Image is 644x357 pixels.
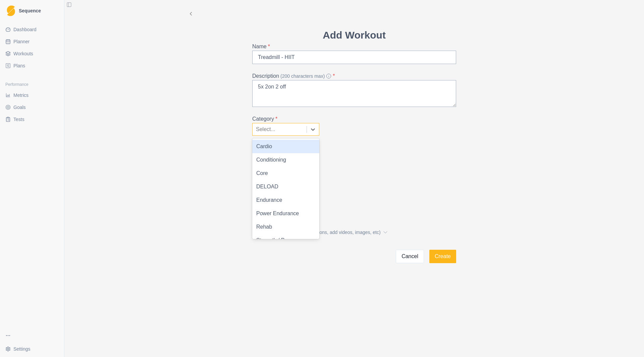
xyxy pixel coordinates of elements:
p: Add Workout [252,27,456,43]
div: DELOAD [252,180,319,193]
div: Core [252,167,319,180]
div: Strength / Power [252,234,319,247]
a: Plans [3,60,61,71]
span: Dashboard [13,26,37,33]
span: Workouts [13,50,33,57]
button: Cancel [396,250,424,263]
a: Metrics [3,90,61,101]
a: Dashboard [3,24,61,35]
button: Settings [3,344,61,354]
div: Endurance [252,193,319,207]
span: Sequence [19,8,41,13]
span: Plans [13,62,25,69]
div: Cardio [252,140,319,153]
a: Workouts [3,48,61,59]
img: Logo [7,5,15,16]
span: (200 characters max) [280,73,325,80]
label: Extra Details [252,228,452,236]
div: Performance [3,79,61,90]
div: Conditioning [252,153,319,167]
label: Widgets [252,197,452,205]
button: Create [429,250,456,263]
label: Description [252,72,452,80]
label: Name [252,43,452,51]
a: Goals [3,102,61,113]
div: Power Endurance [252,207,319,220]
legend: On Rock [252,144,452,152]
span: Planner [13,38,30,45]
a: Planner [3,36,61,47]
a: LogoSequence [3,3,61,19]
input: Fingerboard - Max Hangs [252,51,456,64]
span: (detailed instructions, add videos, images, etc) [284,229,381,236]
div: Rehab [252,220,319,234]
span: Metrics [13,92,29,99]
label: Duration [252,168,452,176]
span: Tests [13,116,24,123]
label: Category [252,115,452,123]
span: Goals [13,104,26,111]
a: Tests [3,114,61,125]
